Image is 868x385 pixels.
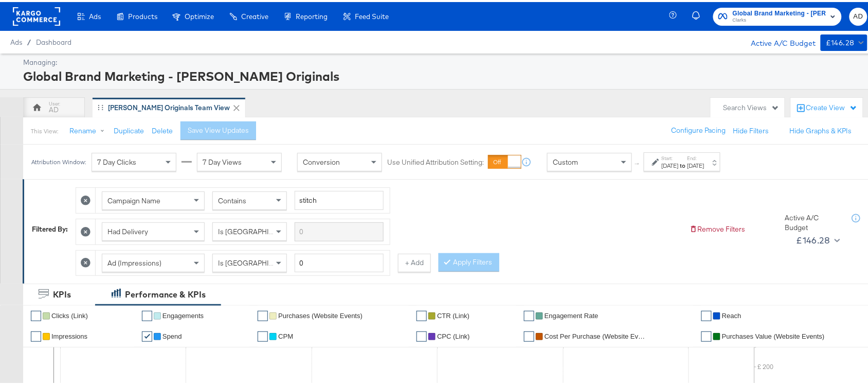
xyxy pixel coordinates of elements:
span: CPM [278,330,293,338]
button: Duplicate [114,124,144,134]
span: 7 Day Clicks [97,155,136,165]
div: [DATE] [688,160,704,168]
span: Is [GEOGRAPHIC_DATA] [218,256,297,266]
span: / [22,36,36,44]
div: Attribution Window: [31,156,86,164]
button: + Add [398,252,431,270]
div: KPIs [53,287,71,299]
button: Hide Filters [733,124,769,134]
span: Contains [218,194,246,203]
a: ✔ [701,309,712,319]
button: Configure Pacing [664,119,733,138]
input: Enter a number [295,252,384,271]
div: Managing: [23,56,865,65]
span: Reporting [296,10,328,19]
a: ✔ [417,309,427,319]
div: Active A/C Budget [785,211,842,230]
a: ✔ [701,329,712,340]
span: Feed Suite [355,10,389,19]
div: £146.28 [826,34,855,47]
span: Clicks (Link) [51,310,88,318]
button: Hide Graphs & KPIs [790,124,852,134]
span: Engagement Rate [545,310,599,318]
span: Ads [10,36,22,44]
span: Global Brand Marketing - [PERSON_NAME] Originals [733,6,826,17]
span: Cost Per Purchase (Website Events) [545,330,647,338]
button: Rename [62,120,116,138]
div: Search Views [724,101,780,111]
button: Remove Filters [690,222,746,232]
a: Dashboard [36,36,71,44]
div: £146.28 [797,231,830,246]
a: ✔ [142,329,152,340]
span: CTR (Link) [437,310,469,318]
div: Active A/C Budget [740,32,816,48]
div: [DATE] [662,160,679,168]
a: ✔ [524,309,534,319]
button: Global Brand Marketing - [PERSON_NAME] OriginalsClarks [713,6,842,24]
span: Reach [722,310,742,318]
button: Delete [152,124,173,134]
span: ↑ [633,160,643,164]
label: End: [688,153,704,160]
span: Optimize [185,10,214,19]
span: Products [128,10,157,19]
span: Purchases Value (Website Events) [722,330,825,338]
span: CPC (Link) [437,330,470,338]
input: Enter a search term [295,220,384,239]
a: ✔ [31,329,41,340]
span: Engagements [162,310,204,318]
div: AD [49,103,59,113]
span: Clarks [733,14,826,23]
div: [PERSON_NAME] Originals Team View [108,101,230,111]
button: £146.28 [792,230,842,247]
label: Start: [662,153,679,160]
span: Purchases (Website Events) [278,310,363,318]
div: Global Brand Marketing - [PERSON_NAME] Originals [23,65,865,83]
a: ✔ [258,309,268,319]
span: Creative [241,10,268,19]
div: This View: [31,125,58,133]
a: ✔ [31,309,41,319]
span: Conversion [303,155,340,165]
span: Impressions [51,330,87,338]
label: Use Unified Attribution Setting: [387,155,484,165]
a: ✔ [258,329,268,340]
span: Is [GEOGRAPHIC_DATA] [218,225,297,234]
button: £146.28 [821,32,867,49]
a: ✔ [417,329,427,340]
button: AD [849,6,867,24]
div: Drag to reorder tab [98,102,103,108]
div: Create View [806,101,858,111]
span: Campaign Name [107,194,160,203]
span: Ad (Impressions) [107,256,161,266]
span: Had Delivery [107,225,148,234]
input: Enter a search term [295,189,384,208]
strong: to [679,160,688,167]
a: ✔ [142,309,152,319]
div: Filtered By: [32,222,68,232]
span: 7 Day Views [203,155,242,165]
div: Performance & KPIs [125,287,206,299]
span: Ads [89,10,101,19]
a: ✔ [524,329,534,340]
span: Spend [162,330,182,338]
span: AD [854,9,863,21]
span: Custom [553,155,578,165]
